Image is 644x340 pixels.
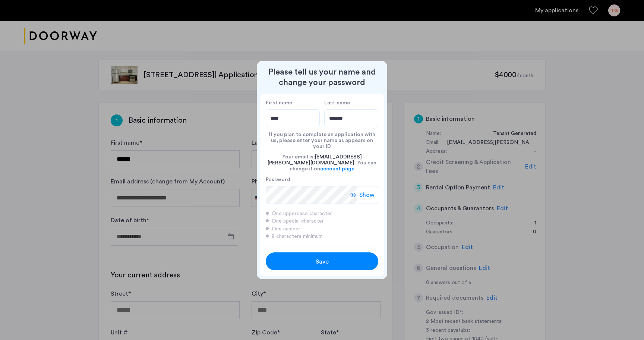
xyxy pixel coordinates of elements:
[266,127,378,149] div: If you plan to complete an application with us, please enter your name as appears on your ID
[266,225,378,233] div: One number
[320,166,354,172] a: account page
[316,257,329,266] span: Save
[266,217,378,225] div: One special character
[266,233,378,240] div: 8 characters minimum
[266,149,378,176] div: Your email is: . You can change it on
[266,176,357,183] label: Password
[266,100,320,106] label: First name
[266,252,378,270] button: button
[260,67,384,88] h2: Please tell us your name and change your password
[268,154,362,166] span: [EMAIL_ADDRESS][PERSON_NAME][DOMAIN_NAME]
[266,210,378,217] div: One uppercase character
[359,191,375,199] span: Show
[324,100,378,106] label: Last name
